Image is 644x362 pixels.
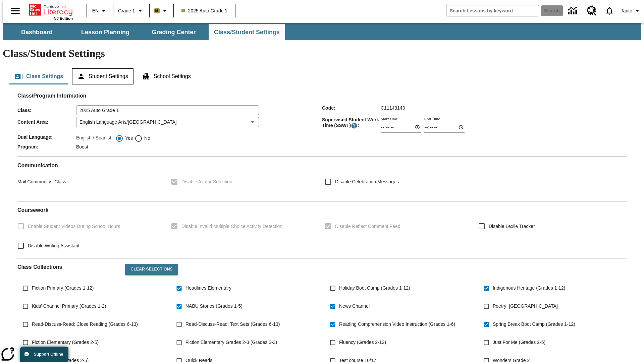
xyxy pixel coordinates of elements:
[339,303,370,310] span: News Channel
[140,24,207,40] button: Grading Center
[351,122,358,129] button: Supervised Student Work Time is the timeframe when students can take LevelSet and when lessons ar...
[17,93,627,99] h2: Class/Program Information
[583,2,601,20] a: Resource Center, Will open in new tab
[32,285,94,292] span: Fiction Primary (Grades 1-12)
[72,68,133,84] button: Student Settings
[123,135,133,142] span: Yes
[3,23,641,40] div: SubNavbar
[381,105,405,111] span: C11143143
[181,223,282,230] span: Disable Invalid Multiple Choice Activity Detection
[52,179,66,184] span: Class
[17,108,76,113] span: Class :
[17,119,76,125] span: Content Area :
[76,134,112,142] label: English / Spanish
[339,321,455,328] span: Reading Comprehension Video Instruction (Grades 1-6)
[28,223,120,230] span: Enable Student Videos During School Hours
[185,303,243,310] span: NABU Stories (Grades 1-5)
[339,339,386,346] span: Fluency (Grades 2-12)
[181,7,228,14] span: 2025 Auto Grade 1
[32,339,99,346] span: Fiction Elementary (Grades 2-5)
[92,7,99,14] span: EN
[29,3,73,16] a: Home
[618,5,644,17] button: Profile/Settings
[17,207,627,253] div: Coursework
[115,5,147,17] button: Grade: Grade 1, Select a grade
[89,5,111,17] button: Language: EN, Select a language
[322,117,381,129] span: Supervised Student Work Time (SSWT) :
[322,105,381,111] span: Code :
[17,179,52,184] span: Mail Community :
[3,24,70,40] button: Dashboard
[20,347,68,362] button: Support Offline
[76,105,259,115] input: Class
[493,303,558,310] span: Poetry: [GEOGRAPHIC_DATA]
[32,321,138,328] span: Read-Discuss-Read: Close Reading (Grades 6-13)
[76,144,88,149] span: Boost
[17,144,76,149] span: Program :
[185,285,231,292] span: Headlines Elementary
[72,24,139,40] button: Lesson Planning
[28,242,79,249] span: Disable Writing Assistant
[181,178,232,185] span: Disable Avatar Selection
[335,223,400,230] span: Disable Reflect Comment Feed
[32,303,106,310] span: Kids' Channel Primary (Grades 1-2)
[17,264,120,270] h2: Class Collections
[493,285,565,292] span: Indigenous Heritage (Grades 1-12)
[5,1,25,21] button: Open side menu
[3,24,286,40] div: SubNavbar
[76,117,259,127] div: English Language Arts/[GEOGRAPHIC_DATA]
[9,68,635,84] div: Class/Student Settings
[185,339,277,346] span: Fiction Elementary Grades 2-3 (Grades 2-3)
[17,162,627,169] h2: Communication
[493,339,545,346] span: Just For Me (Grades 2-5)
[209,24,285,40] button: Class/Student Settings
[34,352,63,357] span: Support Offline
[54,16,73,20] span: NJ Edition
[564,2,583,20] a: Data Center
[621,7,632,14] span: Tauto
[489,223,535,230] span: Disable Lexile Tracker
[17,99,627,151] div: Class/Program Information
[125,264,178,275] button: Clear Selections
[601,2,618,19] a: Notifications
[143,135,150,142] span: No
[152,5,171,17] button: Boost Class color is light brown. Change class color
[118,7,135,14] span: Grade 1
[17,162,627,196] div: Communication
[3,47,641,60] h1: Class/Student Settings
[9,68,68,84] button: Class Settings
[17,134,76,140] span: Dual Language :
[137,68,196,84] button: School Settings
[185,321,280,328] span: Read-Discuss-Read: Text Sets (Grades 6-13)
[335,178,399,185] span: Disable Celebration Messages
[29,2,73,20] div: Home
[446,5,539,16] input: search field
[339,285,410,292] span: Holiday Boot Camp (Grades 1-12)
[424,116,440,121] label: End Time
[381,116,398,121] label: Start Time
[155,6,159,15] span: B
[17,207,627,213] h2: Course work
[493,321,575,328] span: Spring Break Boot Camp (Grades 1-12)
